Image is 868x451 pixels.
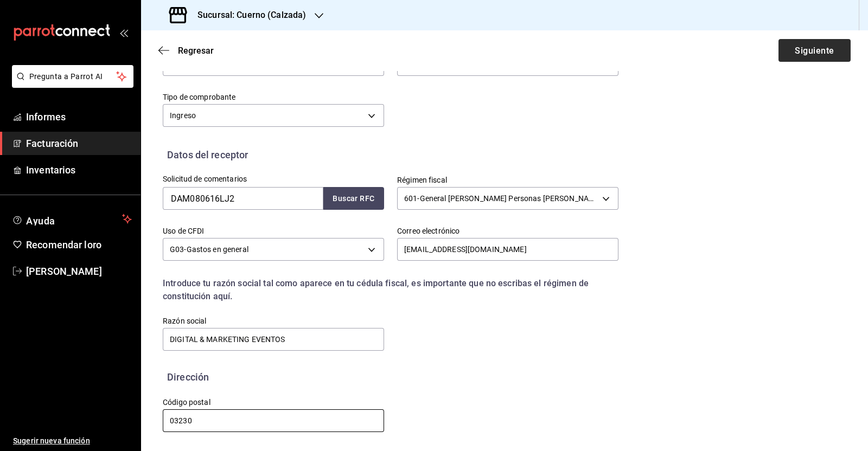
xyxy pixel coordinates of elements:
font: Informes [26,111,66,123]
font: Datos del receptor [167,149,248,160]
font: Correo electrónico [397,227,459,235]
font: - [417,194,419,203]
button: Buscar RFC [323,187,384,210]
font: Sugerir nueva función [13,436,90,445]
font: Inventarios [26,164,75,176]
font: Solicitud de comentarios [163,175,247,183]
font: 601 [404,194,417,203]
font: Siguiente [795,45,834,55]
font: G03 [170,245,184,254]
font: Ingreso [170,111,196,120]
font: Código postal [163,398,210,407]
font: Régimen fiscal [397,176,447,184]
button: abrir_cajón_menú [119,28,128,37]
font: Dirección [167,371,209,383]
button: Regresar [158,46,214,56]
font: Facturación [26,138,78,149]
font: Buscar RFC [333,195,374,203]
font: Pregunta a Parrot AI [29,72,103,81]
font: Sucursal: Cuerno (Calzada) [197,10,306,20]
font: Uso de CFDI [163,227,204,235]
a: Pregunta a Parrot AI [8,79,133,90]
font: General [PERSON_NAME] Personas [PERSON_NAME] [420,194,602,203]
font: Ayuda [26,215,55,227]
button: Siguiente [778,39,851,62]
button: Pregunta a Parrot AI [12,65,133,88]
font: Razón social [163,317,207,325]
font: Introduce tu razón social tal como aparece en tu cédula fiscal, es importante que no escribas el ... [163,278,589,301]
font: Gastos en general [187,245,248,254]
font: Recomendar loro [26,239,101,250]
input: Obligatorio [163,409,384,432]
font: Tipo de comprobante [163,93,236,101]
font: Regresar [178,46,214,56]
font: [PERSON_NAME] [26,266,102,277]
font: - [184,245,186,254]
